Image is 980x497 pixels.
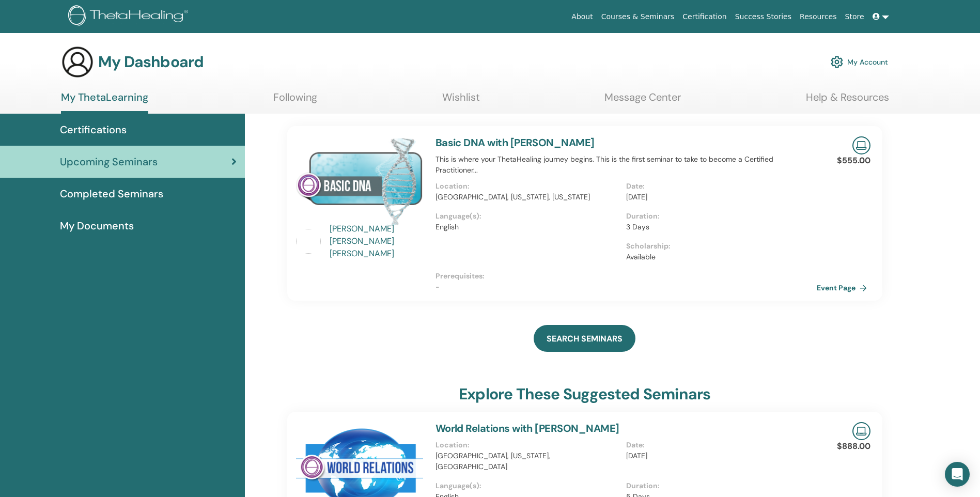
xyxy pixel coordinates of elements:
[831,51,888,73] a: My Account
[98,53,204,71] h3: My Dashboard
[626,440,811,451] p: Date :
[435,271,817,282] p: Prerequisites :
[817,280,871,296] a: Event Page
[604,91,681,111] a: Message Center
[435,440,620,451] p: Location :
[626,480,811,491] p: Duration :
[852,422,870,440] img: Live Online Seminar
[945,462,970,487] div: Open Intercom Messenger
[837,154,870,167] p: $555.00
[60,154,158,169] span: Upcoming Seminars
[806,91,889,111] a: Help & Resources
[459,385,710,403] h3: explore these suggested seminars
[435,480,620,491] p: Language(s) :
[731,7,796,26] a: Success Stories
[330,223,425,260] a: [PERSON_NAME] [PERSON_NAME] [PERSON_NAME]
[626,211,811,222] p: Duration :
[60,218,134,234] span: My Documents
[626,192,811,203] p: [DATE]
[678,7,730,26] a: Certification
[61,45,94,79] img: generic-user-icon.jpg
[626,181,811,192] p: Date :
[597,7,679,26] a: Courses & Seminars
[60,122,127,137] span: Certifications
[435,422,619,435] a: World Relations with [PERSON_NAME]
[435,136,595,149] a: Basic DNA with [PERSON_NAME]
[831,53,843,71] img: cog.svg
[68,5,192,28] img: logo.png
[60,186,163,201] span: Completed Seminars
[567,7,597,26] a: About
[296,136,423,226] img: Basic DNA
[837,440,870,453] p: $888.00
[626,451,811,461] p: [DATE]
[435,451,620,472] p: [GEOGRAPHIC_DATA], [US_STATE], [GEOGRAPHIC_DATA]
[273,91,317,111] a: Following
[435,181,620,192] p: Location :
[626,222,811,232] p: 3 Days
[435,154,817,176] p: This is where your ThetaHealing journey begins. This is the first seminar to take to become a Cer...
[534,325,635,352] a: SEARCH SEMINARS
[796,7,841,26] a: Resources
[435,282,817,292] p: -
[435,192,620,203] p: [GEOGRAPHIC_DATA], [US_STATE], [US_STATE]
[547,333,623,344] span: SEARCH SEMINARS
[442,91,480,111] a: Wishlist
[435,211,620,222] p: Language(s) :
[852,136,870,154] img: Live Online Seminar
[435,222,620,232] p: English
[626,252,811,262] p: Available
[626,241,811,252] p: Scholarship :
[61,91,148,114] a: My ThetaLearning
[841,7,868,26] a: Store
